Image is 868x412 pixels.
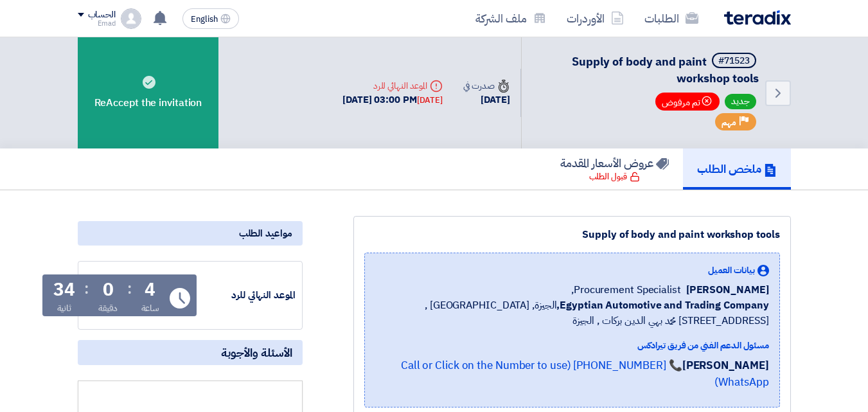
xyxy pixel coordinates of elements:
div: : [127,277,132,300]
img: Teradix logo [724,10,791,25]
div: صدرت في [463,79,509,93]
a: الطلبات [634,3,709,33]
span: بيانات العميل [708,264,755,277]
div: ثانية [57,301,72,315]
h5: عروض الأسعار المقدمة [560,156,669,170]
img: profile_test.png [121,8,141,29]
div: الموعد النهائي للرد [342,79,443,93]
span: [PERSON_NAME] [686,282,769,298]
div: ساعة [141,301,160,315]
span: الجيزة, [GEOGRAPHIC_DATA] ,[STREET_ADDRESS] محمد بهي الدين بركات , الجيزة [375,298,769,328]
div: 34 [53,281,75,299]
div: Supply of body and paint workshop tools [364,227,780,242]
div: ReAccept the invitation [78,37,219,148]
a: ملف الشركة [465,3,556,33]
div: دقيقة [98,301,118,315]
a: عروض الأسعار المقدمة قبول الطلب [546,148,683,190]
span: مهم [722,116,736,129]
span: Procurement Specialist, [571,282,681,298]
strong: [PERSON_NAME] [682,357,769,373]
h5: ملخص الطلب [697,161,777,176]
div: 0 [103,281,114,299]
div: الحساب [88,10,116,21]
span: تم مرفوض [655,93,720,111]
div: [DATE] 03:00 PM [342,93,443,107]
div: قبول الطلب [589,170,640,183]
a: الأوردرات [556,3,634,33]
a: 📞 [PHONE_NUMBER] (Call or Click on the Number to use WhatsApp) [401,357,769,390]
b: Egyptian Automotive and Trading Company, [556,298,768,313]
span: Supply of body and paint workshop tools [572,53,759,87]
div: : [84,277,89,300]
a: ملخص الطلب [683,148,791,190]
div: مواعيد الطلب [78,221,303,246]
span: الأسئلة والأجوبة [221,345,292,360]
div: Emad [78,20,116,27]
button: English [182,8,239,29]
h5: Supply of body and paint workshop tools [537,53,759,86]
div: [DATE] [463,93,509,107]
span: English [191,15,218,24]
div: مسئول الدعم الفني من فريق تيرادكس [375,339,769,352]
div: [DATE] [417,94,443,107]
div: الموعد النهائي للرد [199,288,296,303]
div: #71523 [718,57,750,66]
span: جديد [725,94,756,109]
div: 4 [145,281,155,299]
